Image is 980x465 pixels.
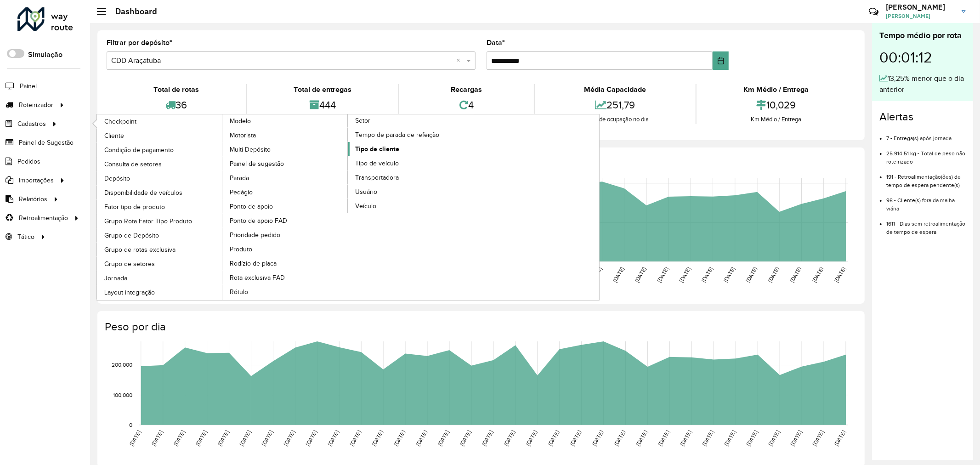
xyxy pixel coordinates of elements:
text: [DATE] [657,430,670,447]
span: Rótulo [230,287,248,297]
div: 4 [402,95,532,115]
span: Rota exclusiva FAD [230,273,285,283]
a: Consulta de setores [97,157,223,171]
text: [DATE] [811,430,825,447]
text: [DATE] [700,266,714,284]
a: Contato Rápido [864,2,884,22]
a: Rótulo [222,285,348,299]
div: Total de rotas [109,84,244,95]
span: Grupo de setores [104,259,155,269]
span: [PERSON_NAME] [886,12,955,20]
text: [DATE] [767,266,780,284]
text: [DATE] [481,430,494,447]
text: [DATE] [238,430,252,447]
div: 00:01:12 [879,42,966,73]
a: Tipo de cliente [348,142,474,156]
text: [DATE] [415,430,428,447]
text: [DATE] [305,430,318,447]
a: Grupo de Depósito [97,228,223,242]
div: Km Médio / Entrega [699,84,853,95]
span: Cliente [104,131,124,141]
div: Total de entregas [249,84,396,95]
text: [DATE] [678,266,691,284]
a: Jornada [97,271,223,285]
span: Roteirizador [19,100,53,110]
span: Multi Depósito [230,145,271,154]
text: [DATE] [569,430,582,447]
div: Km Médio / Entrega [699,115,853,124]
span: Motorista [230,130,256,140]
text: [DATE] [833,266,847,284]
span: Grupo Rota Fator Tipo Produto [104,216,192,226]
text: [DATE] [789,266,802,284]
div: 36 [109,95,244,115]
text: [DATE] [150,430,164,447]
text: [DATE] [349,430,362,447]
span: Disponibilidade de veículos [104,188,182,198]
li: 98 - Cliente(s) fora da malha viária [886,189,966,213]
text: [DATE] [437,430,450,447]
li: 25.914,51 kg - Total de peso não roteirizado [886,142,966,166]
text: [DATE] [723,266,736,284]
span: Pedidos [17,157,40,166]
text: [DATE] [503,430,516,447]
span: Clear all [456,55,464,66]
span: Fator tipo de produto [104,202,165,212]
text: [DATE] [194,430,208,447]
text: [DATE] [723,430,736,447]
text: [DATE] [635,430,648,447]
span: Grupo de rotas exclusiva [104,245,176,255]
text: [DATE] [371,430,384,447]
a: Condição de pagamento [97,143,223,157]
span: Parada [230,173,249,183]
div: 13,25% menor que o dia anterior [879,73,966,95]
span: Jornada [104,273,127,283]
text: [DATE] [547,430,560,447]
span: Relatórios [19,194,47,204]
span: Produto [230,244,252,254]
a: Tempo de parada de refeição [348,128,474,142]
span: Tipo de veículo [355,159,399,168]
a: Prioridade pedido [222,228,348,242]
span: Depósito [104,174,130,183]
text: [DATE] [591,430,604,447]
a: Painel de sugestão [222,157,348,170]
a: Produto [222,242,348,256]
h2: Dashboard [106,6,157,17]
span: Pedágio [230,187,253,197]
text: [DATE] [767,430,781,447]
text: [DATE] [811,266,824,284]
span: Veículo [355,201,376,211]
span: Modelo [230,116,251,126]
button: Choose Date [713,51,729,70]
span: Painel de Sugestão [19,138,74,147]
text: [DATE] [745,266,758,284]
a: Pedágio [222,185,348,199]
a: Multi Depósito [222,142,348,156]
div: Recargas [402,84,532,95]
text: [DATE] [459,430,472,447]
a: Grupo Rota Fator Tipo Produto [97,214,223,228]
text: [DATE] [261,430,274,447]
h3: [PERSON_NAME] [886,3,955,11]
text: [DATE] [525,430,538,447]
li: 191 - Retroalimentação(ões) de tempo de espera pendente(s) [886,166,966,189]
span: Condição de pagamento [104,145,174,155]
h4: Alertas [879,110,966,124]
div: Tempo médio por rota [879,29,966,42]
text: [DATE] [634,266,647,284]
a: Layout integração [97,285,223,299]
text: 0 [129,422,132,428]
text: [DATE] [612,266,625,284]
text: [DATE] [679,430,692,447]
li: 7 - Entrega(s) após jornada [886,127,966,142]
span: Rodízio de placa [230,259,277,268]
div: Média Capacidade [537,84,693,95]
text: [DATE] [656,266,669,284]
a: Veículo [348,199,474,213]
text: [DATE] [701,430,714,447]
a: Parada [222,171,348,185]
label: Data [487,37,505,48]
a: Motorista [222,128,348,142]
a: Setor [222,114,474,300]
